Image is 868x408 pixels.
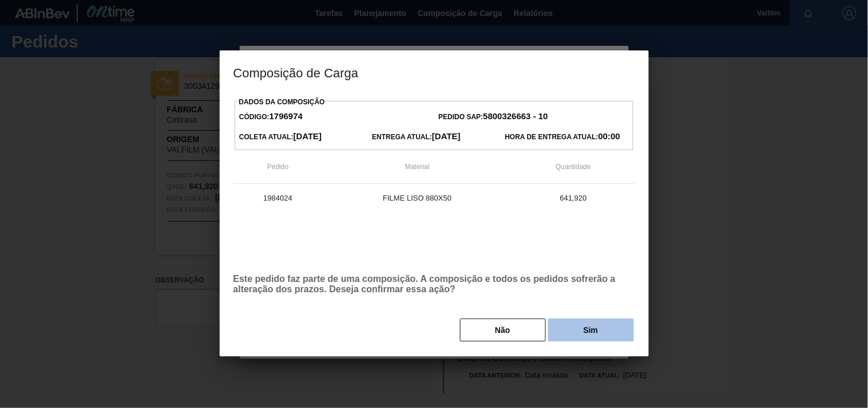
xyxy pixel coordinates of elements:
[483,111,548,121] strong: 5800326663 - 10
[439,113,548,121] span: Pedido SAP:
[405,163,430,171] span: Material
[512,184,635,213] td: 641,920
[220,50,649,94] h3: Composição de Carga
[239,98,325,106] label: Dados da Composição
[599,131,620,141] strong: 00:00
[239,113,303,121] span: Código:
[233,274,635,295] p: Este pedido faz parte de uma composição. A composição e todos os pedidos sofrerão a alteração dos...
[269,111,303,121] strong: 1796974
[372,133,461,141] span: Entrega Atual:
[233,184,323,213] td: 1984024
[548,319,634,342] button: Sim
[432,131,461,141] strong: [DATE]
[294,131,322,141] strong: [DATE]
[460,319,546,342] button: Não
[323,184,512,213] td: FILME LISO 880X50
[505,133,620,141] span: Hora de Entrega Atual:
[267,163,288,171] span: Pedido
[556,163,591,171] span: Quantidade
[239,133,322,141] span: Coleta Atual:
